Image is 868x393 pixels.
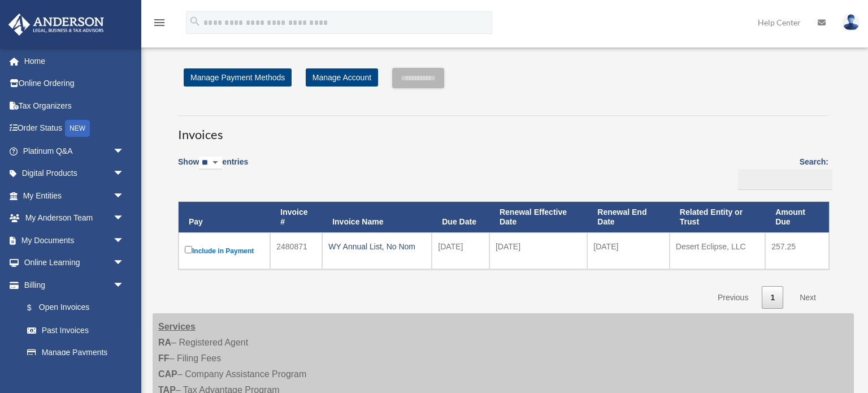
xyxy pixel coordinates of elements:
strong: Services [158,322,196,331]
select: Showentries [199,157,222,170]
span: arrow_drop_down [113,162,136,185]
input: Search: [738,169,832,191]
a: Previous [709,286,757,309]
a: Past Invoices [16,319,136,342]
th: Due Date: activate to sort column ascending [432,202,489,232]
a: Order StatusNEW [8,117,141,140]
i: menu [153,16,166,29]
th: Invoice Name: activate to sort column ascending [322,202,432,232]
strong: CAP [158,369,177,379]
th: Invoice #: activate to sort column ascending [270,202,322,232]
th: Renewal Effective Date: activate to sort column ascending [489,202,587,232]
input: Include in Payment [185,246,192,253]
img: User Pic [843,14,860,31]
td: [DATE] [587,232,670,269]
a: Manage Payments [16,342,136,364]
td: Desert Eclipse, LLC [670,232,765,269]
td: [DATE] [432,232,489,269]
a: 1 [762,286,783,309]
label: Include in Payment [185,244,264,258]
a: My Documentsarrow_drop_down [8,229,141,252]
span: $ [33,301,39,315]
span: arrow_drop_down [113,207,136,230]
strong: RA [158,338,171,347]
label: Show entries [178,155,248,181]
strong: FF [158,353,170,363]
th: Related Entity or Trust: activate to sort column ascending [670,202,765,232]
img: Anderson Advisors Platinum Portal [5,14,107,36]
td: 2480871 [270,232,322,269]
td: [DATE] [489,232,587,269]
th: Amount Due: activate to sort column ascending [765,202,829,232]
th: Renewal End Date: activate to sort column ascending [587,202,670,232]
a: Online Ordering [8,72,141,95]
a: Manage Payment Methods [184,68,292,87]
div: WY Annual List, No Nom [328,239,426,254]
a: Next [791,286,824,309]
span: arrow_drop_down [113,229,136,252]
th: Pay: activate to sort column descending [179,202,270,232]
i: search [189,15,201,28]
a: Billingarrow_drop_down [8,274,136,296]
div: NEW [65,120,90,137]
a: menu [153,20,166,29]
label: Search: [734,155,828,190]
span: arrow_drop_down [113,274,136,297]
span: arrow_drop_down [113,184,136,208]
a: Manage Account [306,68,378,87]
a: Platinum Q&Aarrow_drop_down [8,140,141,162]
span: arrow_drop_down [113,140,136,163]
a: $Open Invoices [16,296,130,319]
h3: Invoices [178,115,828,144]
span: arrow_drop_down [113,252,136,275]
a: My Entitiesarrow_drop_down [8,184,141,207]
a: Home [8,50,141,72]
a: Digital Productsarrow_drop_down [8,162,141,185]
td: 257.25 [765,232,829,269]
a: Tax Organizers [8,94,141,117]
a: Online Learningarrow_drop_down [8,252,141,274]
a: My Anderson Teamarrow_drop_down [8,207,141,230]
